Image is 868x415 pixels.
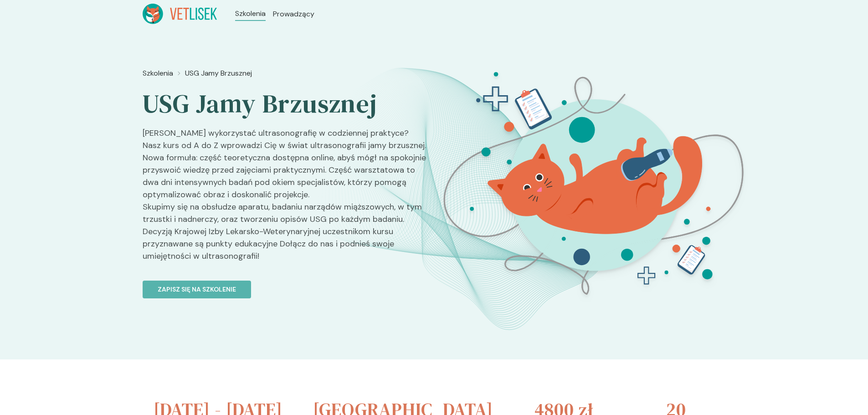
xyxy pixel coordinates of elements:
[273,9,314,20] a: Prowadzący
[143,281,251,298] button: Zapisz się na szkolenie
[235,8,266,19] a: Szkolenia
[185,68,252,79] a: USG Jamy Brzusznej
[433,64,756,307] img: ZpbG_B5LeNNTxNnN_USG_JB_BT.svg
[143,127,427,270] p: [PERSON_NAME] wykorzystać ultrasonografię w codziennej praktyce? Nasz kurs od A do Z wprowadzi Ci...
[143,68,173,79] a: Szkolenia
[158,285,236,294] p: Zapisz się na szkolenie
[143,88,427,120] h2: USG Jamy Brzusznej
[143,270,427,298] a: Zapisz się na szkolenie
